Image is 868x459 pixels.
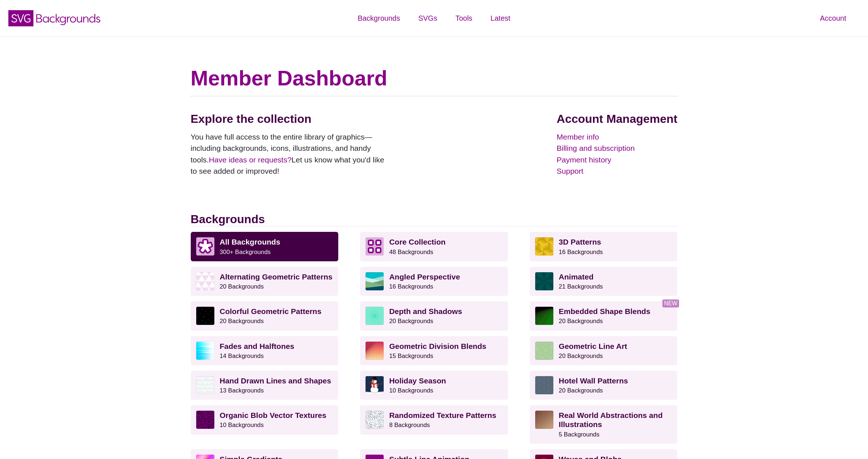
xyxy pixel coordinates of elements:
[535,411,553,429] img: wooden floor pattern
[196,411,214,429] img: Purple vector splotches
[535,376,553,394] img: intersecting outlined circles formation pattern
[409,7,446,29] a: SVGs
[220,283,264,290] small: 20 Backgrounds
[191,371,339,400] a: Hand Drawn Lines and Shapes13 Backgrounds
[389,353,433,359] small: 15 Backgrounds
[481,7,519,29] a: Latest
[366,376,384,394] img: vector art snowman with black hat, branch arms, and carrot nose
[530,371,678,400] a: Hotel Wall Patterns20 Backgrounds
[360,301,508,330] a: Depth and Shadows20 Backgrounds
[191,232,339,261] a: All Backgrounds 300+ Backgrounds
[559,283,603,290] small: 21 Backgrounds
[196,376,214,394] img: white subtle wave background
[559,377,628,385] strong: Hotel Wall Patterns
[360,336,508,365] a: Geometric Division Blends15 Backgrounds
[389,422,430,428] small: 8 Backgrounds
[535,237,553,255] img: fancy golden cube pattern
[559,353,603,359] small: 20 Backgrounds
[220,353,264,359] small: 14 Backgrounds
[191,301,339,330] a: Colorful Geometric Patterns20 Backgrounds
[360,405,508,434] a: Randomized Texture Patterns8 Backgrounds
[559,411,663,428] strong: Real World Abstractions and Illustrations
[220,342,294,350] strong: Fades and Halftones
[811,7,855,29] a: Account
[366,272,384,290] img: abstract landscape with sky mountains and water
[530,267,678,296] a: Animated21 Backgrounds
[389,342,486,350] strong: Geometric Division Blends
[535,272,553,290] img: green rave light effect animated background
[220,249,271,255] small: 300+ Backgrounds
[389,273,460,281] strong: Angled Perspective
[220,422,264,428] small: 10 Backgrounds
[366,342,384,360] img: red-to-yellow gradient large pixel grid
[220,273,332,281] strong: Alternating Geometric Patterns
[360,232,508,261] a: Core Collection 48 Backgrounds
[559,431,599,438] small: 5 Backgrounds
[209,156,292,164] a: Have ideas or requests?
[557,142,677,154] a: Billing and subscription
[557,112,677,126] h2: Account Management
[559,318,603,325] small: 20 Backgrounds
[366,307,384,325] img: green layered rings within rings
[530,336,678,365] a: Geometric Line Art20 Backgrounds
[557,154,677,166] a: Payment history
[389,387,433,394] small: 10 Backgrounds
[220,411,327,419] strong: Organic Blob Vector Textures
[559,387,603,394] small: 20 Backgrounds
[559,238,601,246] strong: 3D Patterns
[389,283,433,290] small: 16 Backgrounds
[557,131,677,143] a: Member info
[446,7,481,29] a: Tools
[191,405,339,434] a: Organic Blob Vector Textures10 Backgrounds
[559,342,627,350] strong: Geometric Line Art
[191,112,391,126] h2: Explore the collection
[191,212,678,226] h2: Backgrounds
[360,267,508,296] a: Angled Perspective16 Backgrounds
[196,342,214,360] img: blue lights stretching horizontally over white
[220,318,264,325] small: 20 Backgrounds
[389,238,445,246] strong: Core Collection
[196,307,214,325] img: a rainbow pattern of outlined geometric shapes
[559,249,603,255] small: 16 Backgrounds
[530,301,678,330] a: Embedded Shape Blends20 Backgrounds
[348,7,409,29] a: Backgrounds
[557,165,677,177] a: Support
[535,342,553,360] img: geometric web of connecting lines
[535,307,553,325] img: green to black rings rippling away from corner
[220,307,322,315] strong: Colorful Geometric Patterns
[389,249,433,255] small: 48 Backgrounds
[559,273,594,281] strong: Animated
[389,318,433,325] small: 20 Backgrounds
[360,371,508,400] a: Holiday Season10 Backgrounds
[220,238,280,246] strong: All Backgrounds
[196,272,214,290] img: light purple and white alternating triangle pattern
[191,336,339,365] a: Fades and Halftones14 Backgrounds
[389,377,446,385] strong: Holiday Season
[191,65,678,91] h1: Member Dashboard
[530,232,678,261] a: 3D Patterns16 Backgrounds
[220,387,264,394] small: 13 Backgrounds
[389,411,496,419] strong: Randomized Texture Patterns
[559,307,650,315] strong: Embedded Shape Blends
[191,131,391,177] p: You have full access to the entire library of graphics—including backgrounds, icons, illustration...
[191,267,339,296] a: Alternating Geometric Patterns20 Backgrounds
[366,411,384,429] img: gray texture pattern on white
[530,405,678,444] a: Real World Abstractions and Illustrations5 Backgrounds
[389,307,462,315] strong: Depth and Shadows
[220,377,331,385] strong: Hand Drawn Lines and Shapes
